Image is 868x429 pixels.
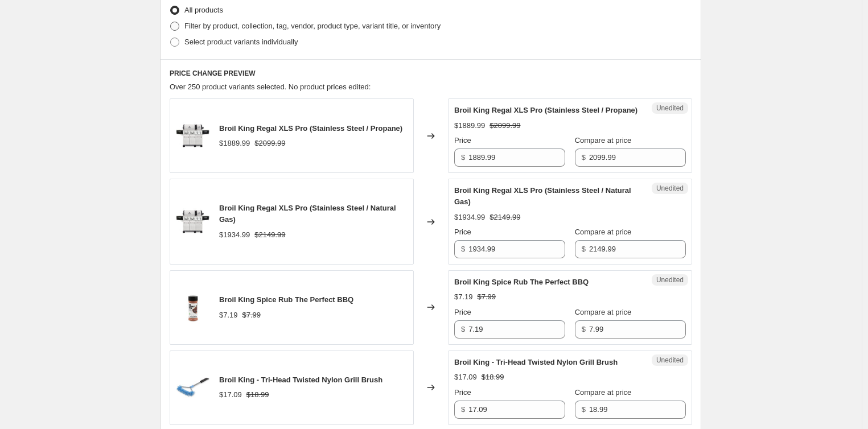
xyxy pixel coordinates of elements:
[454,358,618,366] span: Broil King - Tri-Head Twisted Nylon Grill Brush
[176,290,210,324] img: 50975_80x.jpg
[254,229,285,241] strike: $2149.99
[454,372,477,383] div: $17.09
[219,376,382,384] span: Broil King - Tri-Head Twisted Nylon Grill Brush
[582,153,586,162] span: $
[489,212,520,223] strike: $2149.99
[219,310,238,321] div: $7.19
[184,6,223,14] span: All products
[176,119,210,153] img: 957344-7_REGAL_XLS_PRO_01_4c40c3c9-cb1e-4817-9612-62688311e40f_80x.jpg
[582,405,586,414] span: $
[461,153,465,162] span: $
[478,291,496,303] strike: $7.99
[219,204,396,224] span: Broil King Regal XLS Pro (Stainless Steel / Natural Gas)
[219,124,402,133] span: Broil King Regal XLS Pro (Stainless Steel / Propane)
[461,325,465,333] span: $
[219,389,242,401] div: $17.09
[575,228,632,236] span: Compare at price
[176,370,210,405] img: 65643_80x.jpg
[582,325,586,333] span: $
[454,308,471,316] span: Price
[184,38,298,46] span: Select product variants individually
[246,389,269,401] strike: $18.99
[656,104,684,113] span: Unedited
[454,388,471,397] span: Price
[454,212,485,223] div: $1934.99
[170,69,692,78] h6: PRICE CHANGE PREVIEW
[575,388,632,397] span: Compare at price
[219,138,250,149] div: $1889.99
[219,229,250,241] div: $1934.99
[454,106,637,114] span: Broil King Regal XLS Pro (Stainless Steel / Propane)
[575,136,632,145] span: Compare at price
[242,310,261,321] strike: $7.99
[489,120,520,131] strike: $2099.99
[176,205,210,239] img: 957344-7_REGAL_XLS_PRO_01_4c40c3c9-cb1e-4817-9612-62688311e40f_80x.jpg
[656,184,684,193] span: Unedited
[454,291,473,303] div: $7.19
[184,22,441,30] span: Filter by product, collection, tag, vendor, product type, variant title, or inventory
[656,275,684,284] span: Unedited
[170,82,371,91] span: Over 250 product variants selected. No product prices edited:
[454,120,485,131] div: $1889.99
[454,136,471,145] span: Price
[219,295,353,304] span: Broil King Spice Rub The Perfect BBQ
[454,278,589,286] span: Broil King Spice Rub The Perfect BBQ
[482,372,504,383] strike: $18.99
[582,245,586,253] span: $
[254,138,285,149] strike: $2099.99
[454,186,631,206] span: Broil King Regal XLS Pro (Stainless Steel / Natural Gas)
[461,405,465,414] span: $
[656,356,684,365] span: Unedited
[575,308,632,316] span: Compare at price
[461,245,465,253] span: $
[454,228,471,236] span: Price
